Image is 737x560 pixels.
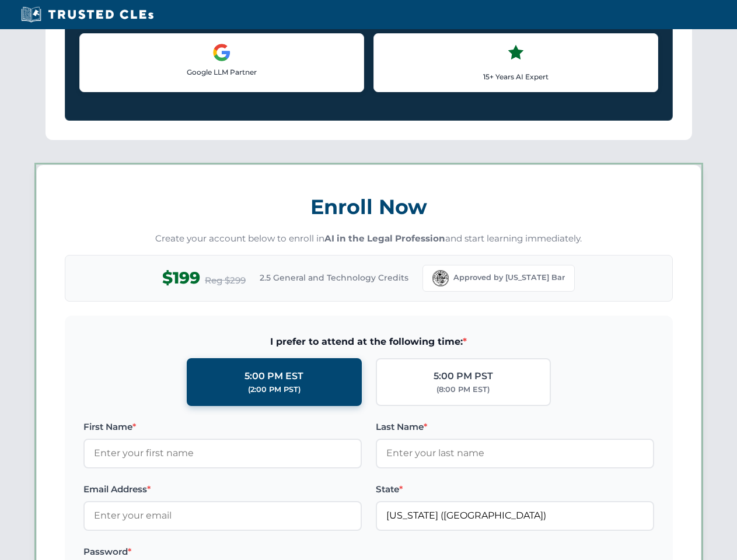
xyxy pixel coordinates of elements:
label: Password [83,545,362,559]
div: (8:00 PM EST) [436,384,490,395]
span: I prefer to attend at the following time: [83,334,654,349]
p: Google LLM Partner [89,66,354,78]
input: Enter your email [83,501,362,530]
span: $199 [162,265,200,291]
div: (2:00 PM PST) [248,384,301,395]
span: Approved by [US_STATE] Bar [453,272,565,283]
h3: Enroll Now [65,188,673,225]
div: 5:00 PM PST [434,369,493,384]
img: Florida Bar [432,270,449,286]
label: First Name [83,420,362,434]
strong: AI in the Legal Profession [324,233,445,244]
span: Reg $299 [205,274,246,288]
span: 2.5 General and Technology Credits [260,271,408,284]
img: Trusted CLEs [18,6,157,23]
p: Create your account below to enroll in and start learning immediately. [65,232,673,246]
label: Email Address [83,482,362,496]
div: 5:00 PM EST [244,369,303,384]
input: Florida (FL) [376,501,654,530]
p: 15+ Years AI Expert [383,71,648,82]
input: Enter your last name [376,439,654,468]
input: Enter your first name [83,439,362,468]
img: Google [212,43,231,62]
label: Last Name [376,420,654,434]
label: State [376,482,654,496]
